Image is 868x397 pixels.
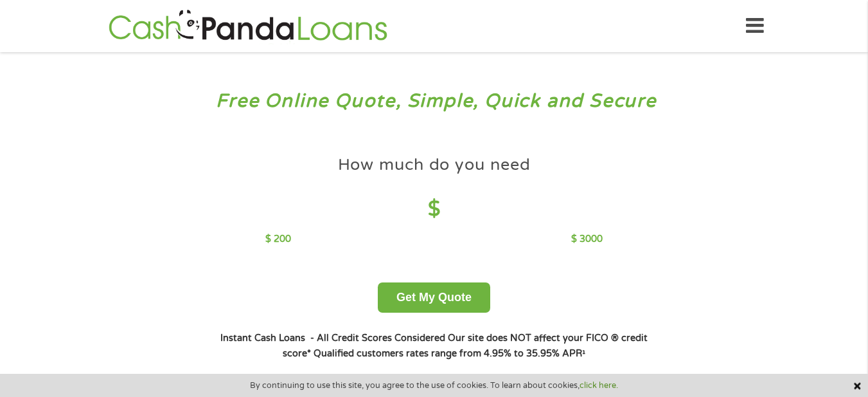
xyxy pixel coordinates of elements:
p: $ 3000 [571,232,603,246]
h4: How much do you need [338,154,531,176]
strong: Qualified customers rates range from 4.95% to 35.95% APR¹ [314,348,585,359]
strong: Instant Cash Loans - All Credit Scores Considered [220,333,445,344]
strong: Our site does NOT affect your FICO ® credit score* [283,333,648,359]
span: By continuing to use this site, you agree to the use of cookies. To learn about cookies, [250,381,618,390]
a: click here. [580,380,618,391]
p: $ 200 [265,232,291,246]
h4: $ [265,196,603,223]
img: GetLoanNow Logo [105,8,391,44]
button: Get My Quote [378,282,490,313]
h3: Free Online Quote, Simple, Quick and Secure [37,89,831,113]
